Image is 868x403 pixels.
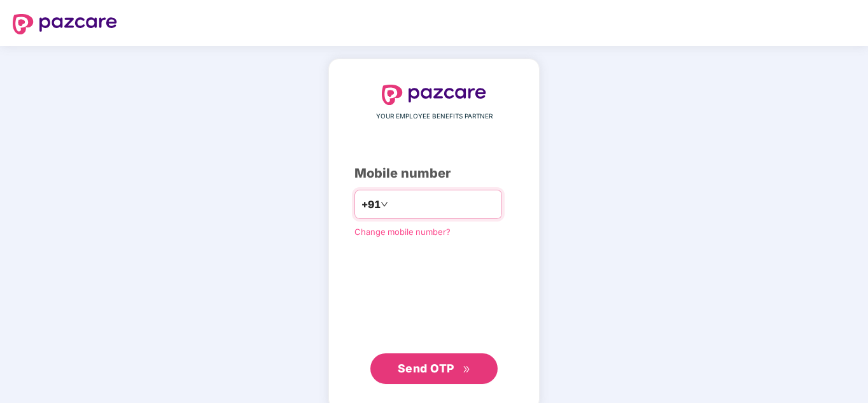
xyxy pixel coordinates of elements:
span: +91 [361,197,381,213]
div: Mobile number [354,164,514,183]
button: Send OTPdouble-right [370,353,498,384]
span: down [381,201,388,208]
span: Send OTP [398,362,454,375]
img: logo [382,85,486,105]
a: Change mobile number? [354,227,451,237]
img: logo [13,14,117,34]
span: YOUR EMPLOYEE BENEFITS PARTNER [376,111,493,122]
span: double-right [463,365,471,374]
